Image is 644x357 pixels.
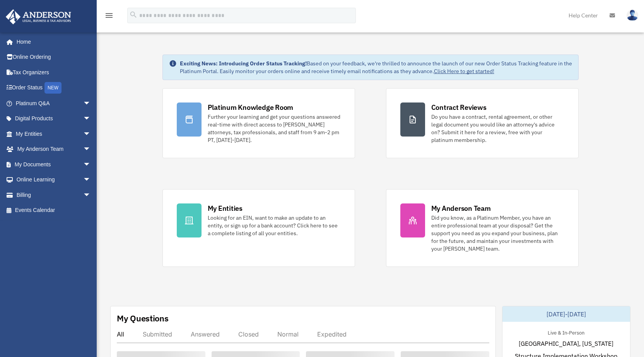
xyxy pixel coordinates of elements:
[5,172,102,188] a: Online Learningarrow_drop_down
[191,330,220,338] div: Answered
[83,111,99,127] span: arrow_drop_down
[434,68,494,75] a: Click Here to get started!
[208,113,341,144] div: Further your learning and get your questions answered real-time with direct access to [PERSON_NAM...
[431,214,564,253] div: Did you know, as a Platinum Member, you have an entire professional team at your disposal? Get th...
[5,80,102,96] a: Order StatusNEW
[431,203,491,213] div: My Anderson Team
[83,96,99,111] span: arrow_drop_down
[104,11,114,20] i: menu
[317,330,347,338] div: Expedited
[386,88,579,158] a: Contract Reviews Do you have a contract, rental agreement, or other legal document you would like...
[277,330,299,338] div: Normal
[180,60,572,75] div: Based on your feedback, we're thrilled to announce the launch of our new Order Status Tracking fe...
[5,65,102,80] a: Tax Organizers
[117,313,169,324] div: My Questions
[5,96,102,111] a: Platinum Q&Aarrow_drop_down
[519,339,613,348] span: [GEOGRAPHIC_DATA], [US_STATE]
[5,157,102,172] a: My Documentsarrow_drop_down
[208,102,294,112] div: Platinum Knowledge Room
[5,126,102,142] a: My Entitiesarrow_drop_down
[431,113,564,144] div: Do you have a contract, rental agreement, or other legal document you would like an attorney's ad...
[162,88,355,158] a: Platinum Knowledge Room Further your learning and get your questions answered real-time with dire...
[83,142,99,157] span: arrow_drop_down
[5,50,102,65] a: Online Ordering
[208,214,341,237] div: Looking for an EIN, want to make an update to an entity, or sign up for a bank account? Click her...
[5,203,102,218] a: Events Calendar
[180,60,307,67] strong: Exciting News: Introducing Order Status Tracking!
[431,102,487,112] div: Contract Reviews
[5,142,102,157] a: My Anderson Teamarrow_drop_down
[386,189,579,267] a: My Anderson Team Did you know, as a Platinum Member, you have an entire professional team at your...
[44,82,61,94] div: NEW
[5,187,102,203] a: Billingarrow_drop_down
[5,111,102,126] a: Digital Productsarrow_drop_down
[542,328,591,336] div: Live & In-Person
[83,157,99,173] span: arrow_drop_down
[502,306,630,322] div: [DATE]-[DATE]
[83,126,99,142] span: arrow_drop_down
[104,14,114,20] a: menu
[162,189,355,267] a: My Entities Looking for an EIN, want to make an update to an entity, or sign up for a bank accoun...
[5,34,99,50] a: Home
[208,203,243,213] div: My Entities
[238,330,259,338] div: Closed
[83,187,99,203] span: arrow_drop_down
[83,172,99,188] span: arrow_drop_down
[3,9,73,24] img: Anderson Advisors Platinum Portal
[143,330,172,338] div: Submitted
[129,10,138,19] i: search
[627,10,638,21] img: User Pic
[117,330,124,338] div: All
